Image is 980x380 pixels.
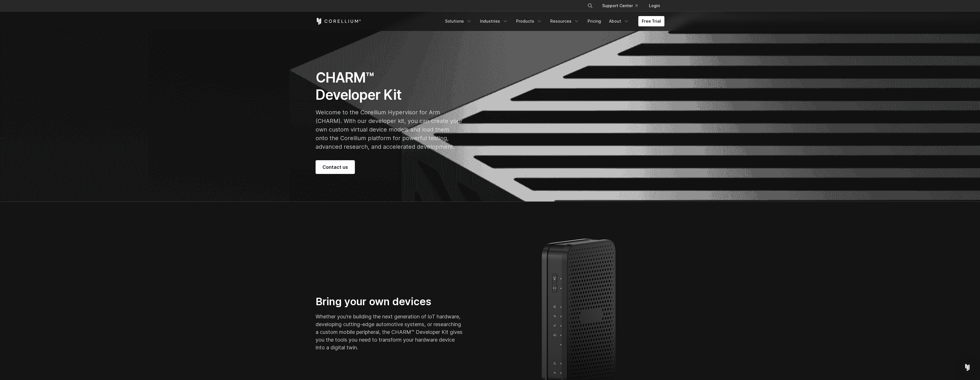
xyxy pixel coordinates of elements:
[442,16,664,26] div: Navigation Menu
[316,69,462,103] h1: CHARM™ Developer Kit
[477,16,512,26] a: Industries
[606,16,633,26] a: About
[960,361,974,374] div: Open Intercom Messenger
[316,108,462,151] p: Welcome to the Corellium Hypervisor for Arm (CHARM). With our developer kit, you can create your ...
[644,1,664,11] a: Login
[638,16,664,26] a: Free Trial
[316,313,462,351] p: Whether you’re building the next generation of IoT hardware, developing cutting-edge automotive s...
[322,164,348,171] span: Contact us
[442,16,475,26] a: Solutions
[316,160,355,174] a: Contact us
[585,1,595,11] button: Search
[513,16,546,26] a: Products
[598,1,642,11] a: Support Center
[584,16,604,26] a: Pricing
[547,16,583,26] a: Resources
[580,1,664,11] div: Navigation Menu
[316,18,361,25] a: Corellium Home
[316,295,462,308] h3: Bring your own devices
